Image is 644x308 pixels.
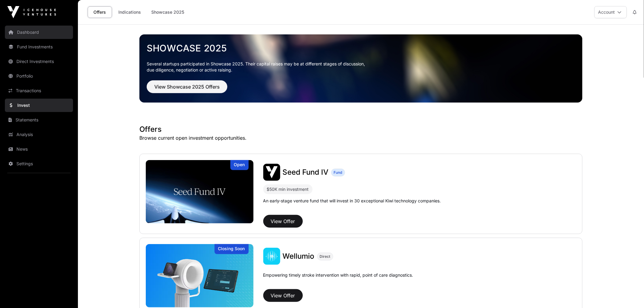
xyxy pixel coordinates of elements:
[263,198,441,204] p: An early-stage venture fund that will invest in 30 exceptional Kiwi technology companies.
[334,170,342,175] span: Fund
[5,99,73,112] a: Invest
[263,164,280,181] img: Seed Fund IV
[594,6,627,18] button: Account
[215,244,249,254] div: Closing Soon
[5,113,73,127] a: Statements
[230,160,249,170] div: Open
[5,142,73,156] a: News
[146,160,254,223] a: Seed Fund IVOpen
[263,289,303,302] button: View Offer
[146,244,254,307] img: Wellumio
[5,157,73,170] a: Settings
[263,184,313,194] div: $50K min investment
[7,6,56,18] img: Icehouse Ventures Logo
[5,40,73,54] a: Fund Investments
[146,244,254,307] a: WellumioClosing Soon
[614,279,644,308] iframe: Chat Widget
[146,160,254,223] img: Seed Fund IV
[5,69,73,83] a: Portfolio
[283,168,329,177] span: Seed Fund IV
[147,80,227,93] button: View Showcase 2025 Offers
[320,254,331,259] span: Direct
[114,6,145,18] a: Indications
[147,86,227,93] a: View Showcase 2025 Offers
[283,167,329,177] a: Seed Fund IV
[139,124,583,134] h1: Offers
[139,134,583,142] p: Browse current open investment opportunities.
[147,61,575,73] p: Several startups participated in Showcase 2025. Their capital raises may be at different stages o...
[88,6,112,18] a: Offers
[5,55,73,68] a: Direct Investments
[283,251,315,261] a: Wellumio
[5,128,73,141] a: Analysis
[5,26,73,39] a: Dashboard
[147,43,575,54] a: Showcase 2025
[263,248,280,265] img: Wellumio
[267,186,309,193] div: $50K min investment
[147,6,188,18] a: Showcase 2025
[283,252,315,261] span: Wellumio
[154,83,220,90] span: View Showcase 2025 Offers
[263,272,413,287] p: Empowering timely stroke intervention with rapid, point of care diagnostics.
[263,215,303,228] button: View Offer
[139,34,583,103] img: Showcase 2025
[5,84,73,97] a: Transactions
